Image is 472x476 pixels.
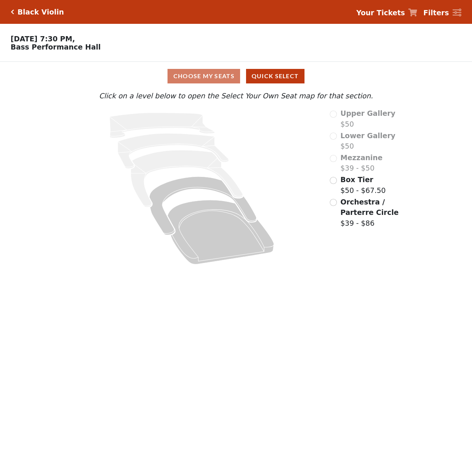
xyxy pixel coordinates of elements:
[341,131,396,140] span: Lower Gallery
[341,175,373,184] span: Box Tier
[341,152,383,174] label: $39 - $50
[11,9,14,15] a: Click here to go back to filters
[341,198,399,217] span: Orchestra / Parterre Circle
[246,69,304,83] button: Quick Select
[341,174,386,196] label: $50 - $67.50
[64,91,408,101] p: Click on a level below to open the Select Your Own Seat map for that section.
[341,130,396,152] label: $50
[356,9,405,17] strong: Your Tickets
[423,9,449,17] strong: Filters
[17,8,64,16] h5: Black Violin
[356,7,417,18] a: Your Tickets
[109,113,214,138] path: Upper Gallery - Seats Available: 0
[423,7,461,18] a: Filters
[168,200,274,264] path: Orchestra / Parterre Circle - Seats Available: 607
[341,153,383,162] span: Mezzanine
[341,108,396,129] label: $50
[341,197,408,229] label: $39 - $86
[341,109,396,117] span: Upper Gallery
